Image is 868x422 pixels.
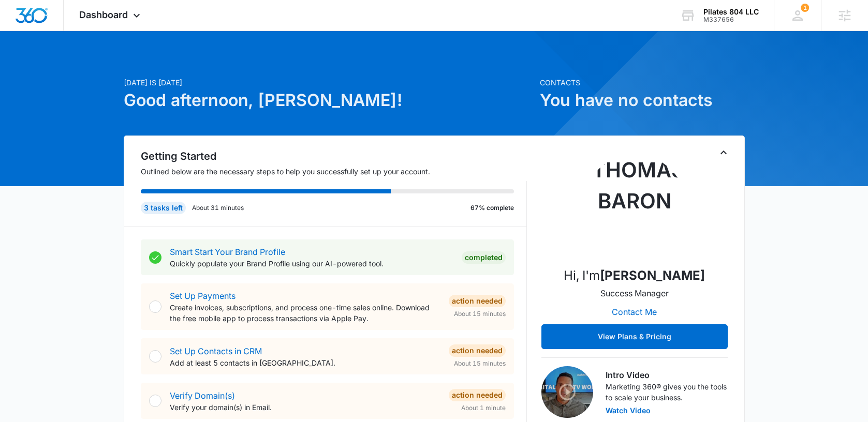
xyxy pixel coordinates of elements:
p: Marketing 360® gives you the tools to scale your business. [606,381,728,403]
img: Thomas Baron [583,155,686,258]
div: Completed [462,251,506,264]
a: Verify Domain(s) [170,390,235,401]
div: notifications count [801,4,809,12]
p: Create invoices, subscriptions, and process one-time sales online. Download the free mobile app t... [170,302,440,324]
button: Toggle Collapse [717,146,730,159]
span: About 15 minutes [454,309,506,319]
p: Verify your domain(s) in Email. [170,402,440,413]
a: Smart Start Your Brand Profile [170,247,285,257]
div: Action Needed [449,389,506,401]
button: Watch Video [606,407,651,414]
p: Contacts [540,77,745,88]
span: Dashboard [79,9,128,20]
a: Set Up Contacts in CRM [170,346,262,356]
img: Intro Video [541,366,593,418]
div: Action Needed [449,295,506,307]
h2: Getting Started [141,148,527,164]
div: 3 tasks left [141,202,186,214]
span: About 1 minute [461,403,506,413]
span: About 15 minutes [454,359,506,368]
p: Hi, I'm [564,266,705,285]
button: View Plans & Pricing [541,324,728,349]
h3: Intro Video [606,369,728,381]
p: Quickly populate your Brand Profile using our AI-powered tool. [170,258,453,269]
h1: Good afternoon, [PERSON_NAME]! [124,88,534,113]
p: [DATE] is [DATE] [124,77,534,88]
p: Success Manager [600,287,669,299]
button: Contact Me [601,299,667,324]
p: Add at least 5 contacts in [GEOGRAPHIC_DATA]. [170,357,440,368]
div: account id [703,16,759,23]
span: 1 [801,4,809,12]
h1: You have no contacts [540,88,745,113]
strong: [PERSON_NAME] [600,268,705,283]
p: About 31 minutes [192,203,244,213]
div: account name [703,8,759,16]
div: Action Needed [449,344,506,357]
p: 67% complete [470,203,514,213]
a: Set Up Payments [170,291,236,301]
p: Outlined below are the necessary steps to help you successfully set up your account. [141,166,527,177]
